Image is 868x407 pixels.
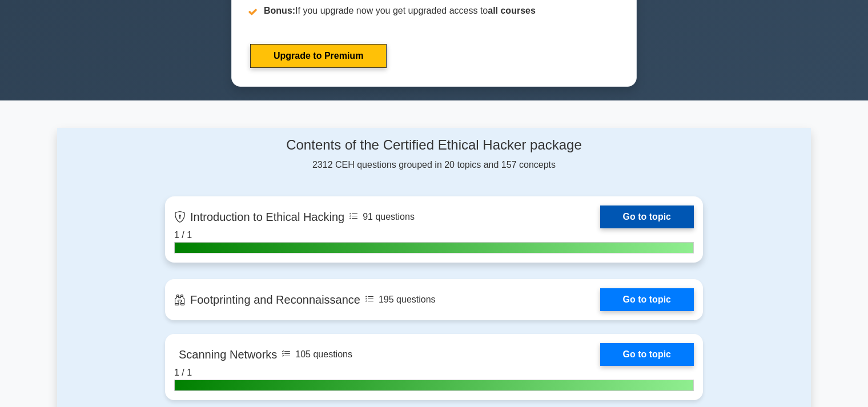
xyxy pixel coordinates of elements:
[600,343,694,366] a: Go to topic
[165,137,703,154] h4: Contents of the Certified Ethical Hacker package
[165,137,703,172] div: 2312 CEH questions grouped in 20 topics and 157 concepts
[250,44,387,68] a: Upgrade to Premium
[600,205,694,228] a: Go to topic
[600,288,694,311] a: Go to topic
